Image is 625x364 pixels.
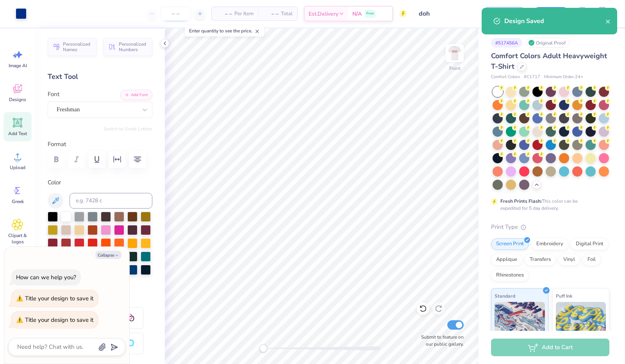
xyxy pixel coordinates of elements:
span: Greek [12,198,24,205]
span: N/A [352,10,362,18]
label: Font [48,90,59,99]
span: Image AI [9,62,27,69]
img: Standard [495,302,545,341]
input: e.g. 7428 c [70,193,152,209]
span: Free [366,11,374,16]
div: Design Saved [504,16,605,26]
strong: Fresh Prints Flash: [500,198,542,204]
span: – – [216,10,232,18]
div: Original Proof [526,38,570,48]
div: Digital Print [571,238,609,250]
button: Collapse [95,251,121,259]
img: Puff Ink [556,302,606,341]
span: Est. Delivery [309,10,338,18]
img: Front [447,45,462,61]
div: Vinyl [558,254,580,266]
span: – – [263,10,279,18]
div: Applique [491,254,522,266]
button: close [605,16,611,26]
div: # 517456A [491,38,522,48]
label: Format [48,140,152,149]
div: Enter quantity to see the price. [185,25,264,36]
button: Personalized Names [48,38,96,56]
div: Text Tool [48,71,152,82]
div: Title your design to save it [25,316,93,324]
div: Transfers [525,254,556,266]
div: Front [449,65,461,72]
div: Screen Print [491,238,529,250]
label: Submit to feature on our public gallery. [417,334,464,348]
div: Title your design to save it [25,294,93,302]
span: # C1717 [524,74,540,80]
span: Personalized Names [63,41,92,52]
button: Add Font [120,90,152,100]
div: This color can be expedited for 5 day delivery. [500,198,596,212]
input: – – [161,7,191,21]
span: Comfort Colors Adult Heavyweight T-Shirt [491,51,607,71]
span: Standard [495,292,515,300]
input: Untitled Design [413,6,470,21]
span: Puff Ink [556,292,572,300]
span: Comfort Colors [491,74,520,80]
span: Add Text [8,130,27,137]
button: Switch to Greek Letters [104,126,152,132]
span: Designs [9,96,26,103]
button: Personalized Numbers [104,38,152,56]
span: Upload [10,164,25,171]
span: Minimum Order: 24 + [544,74,583,80]
div: Rhinestones [491,269,529,281]
span: Per Item [234,10,254,18]
div: Embroidery [531,238,568,250]
div: Accessibility label [259,344,267,352]
div: How can we help you? [16,273,76,281]
span: Total [281,10,293,18]
span: Clipart & logos [5,232,30,245]
div: Print Type [491,223,609,232]
label: Color [48,178,152,187]
span: Personalized Numbers [119,41,148,52]
div: Foil [582,254,601,266]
